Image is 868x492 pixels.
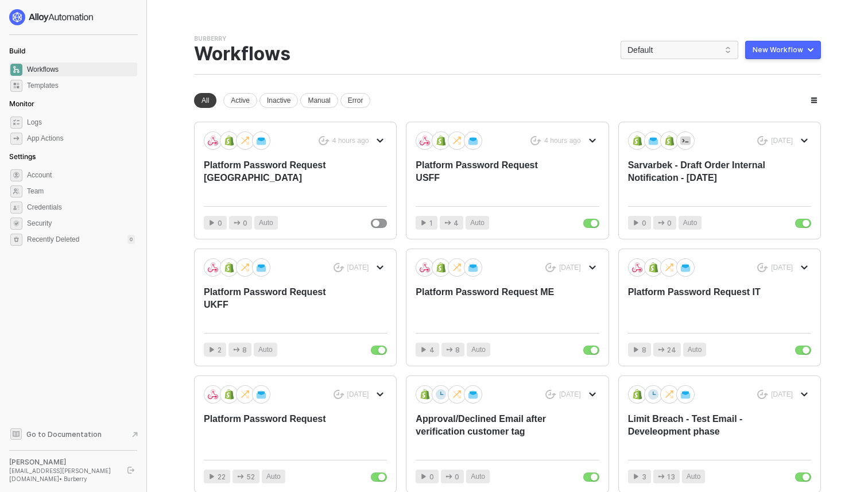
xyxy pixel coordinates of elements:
span: 0 [642,218,646,228]
span: Auto [266,471,281,482]
span: icon-app-actions [446,346,453,353]
span: icon-success-page [334,263,344,273]
div: [PERSON_NAME] [9,458,117,467]
div: Platform Password Request [GEOGRAPHIC_DATA] [204,159,350,197]
span: Auto [471,471,485,482]
span: Settings [9,152,36,161]
img: icon [452,262,462,273]
img: icon [468,389,478,400]
div: Workflows [194,43,290,65]
span: icon-app-actions [445,473,452,480]
span: 22 [218,471,226,482]
div: Active [223,93,257,108]
span: Auto [471,344,486,355]
img: icon [256,262,266,273]
img: icon [240,135,250,146]
img: icon [632,262,642,273]
span: logout [127,467,134,474]
img: icon [420,135,430,146]
span: 0 [429,471,434,482]
img: icon [664,135,675,146]
span: 2 [218,344,222,355]
span: icon-arrow-down [377,264,383,271]
img: icon [452,135,462,146]
img: icon [208,389,218,400]
span: Credentials [27,200,135,214]
span: Monitor [9,99,34,108]
img: icon [420,262,430,273]
span: icon-app-actions [658,219,665,226]
span: icon-arrow-down [589,137,596,144]
img: icon [648,262,658,273]
span: 0 [667,218,672,228]
img: icon [648,389,658,400]
span: 8 [242,344,247,355]
img: icon [240,262,250,273]
span: icon-app-actions [233,346,240,353]
div: Manual [300,93,338,108]
img: logo [9,9,94,25]
span: icon-arrow-down [589,264,596,271]
div: [DATE] [559,263,581,273]
span: 52 [246,471,255,482]
span: Auto [258,344,273,355]
span: icon-success-page [319,136,330,146]
img: icon [664,389,675,400]
span: Go to Documentation [26,429,102,439]
span: icon-success-page [545,263,556,273]
img: icon [224,135,234,146]
span: icon-app-actions [10,133,22,145]
div: Platform Password Request USFF [416,159,562,197]
div: Platform Password Request ME [416,286,562,324]
span: icon-arrow-down [801,264,808,271]
span: 0 [218,218,222,228]
img: icon [208,262,218,273]
img: icon [632,135,642,146]
div: [DATE] [347,390,369,400]
span: icon-app-actions [658,346,665,353]
span: icon-success-page [757,263,768,273]
span: security [10,218,22,230]
div: [DATE] [347,263,369,273]
a: logo [9,9,137,25]
img: icon [468,262,478,273]
img: icon [240,389,250,400]
span: 13 [667,471,675,482]
span: icon-arrow-down [801,391,808,398]
span: Team [27,184,135,198]
span: 4 [429,344,435,355]
div: Error [340,93,371,108]
span: 0 [243,218,247,228]
img: icon [632,389,642,400]
span: icon-logs [10,117,22,129]
span: 4 [454,218,459,228]
div: Sarvarbek - Draft Order Internal Notification - [DATE] [628,159,774,197]
div: New Workflow [753,45,803,55]
div: 0 [127,235,135,244]
span: documentation [10,428,22,440]
div: All [194,93,216,108]
span: icon-success-page [757,390,768,400]
div: [EMAIL_ADDRESS][PERSON_NAME][DOMAIN_NAME] • Burberry [9,467,117,483]
img: icon [224,262,234,273]
span: Security [27,216,135,230]
span: Build [9,47,25,55]
div: [DATE] [771,263,793,273]
span: Default [627,41,731,59]
img: icon [436,389,446,400]
img: icon [208,135,218,146]
span: dashboard [10,64,22,76]
div: Platform Password Request UKFF [204,286,350,324]
span: 0 [455,471,459,482]
span: icon-arrow-down [589,391,596,398]
span: 24 [667,344,676,355]
img: icon [664,262,675,273]
span: Recently Deleted [27,235,79,245]
span: marketplace [10,80,22,92]
span: Auto [470,218,485,228]
span: settings [10,234,22,246]
div: [DATE] [771,136,793,146]
div: 4 hours ago [332,136,369,146]
span: icon-arrow-down [377,137,383,144]
span: Auto [687,471,701,482]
